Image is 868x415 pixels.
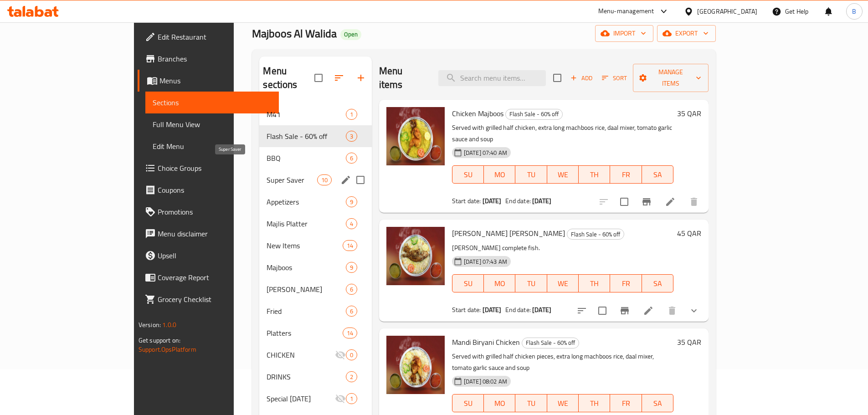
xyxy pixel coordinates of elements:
span: Promotions [158,206,272,217]
p: Served with grilled half chicken, extra long machboos rice, daal mixer, tomato garlic sauce and soup [452,122,673,145]
button: MO [484,165,515,184]
button: TH [579,165,610,184]
button: SU [452,394,484,412]
button: SA [642,165,673,184]
button: Manage items [633,64,709,92]
span: Sort [602,73,627,83]
a: Menus [138,70,279,92]
button: Branch-specific-item [636,191,657,213]
button: FR [610,394,642,412]
span: 14 [343,241,357,250]
div: Fried6 [259,300,371,322]
span: Menus [159,75,272,86]
div: Flash Sale - 60% off3 [259,125,371,147]
span: Upsell [158,250,272,261]
span: 1.0.0 [162,319,176,331]
span: 14 [343,329,357,338]
a: Coupons [138,179,279,201]
span: Fried [267,306,345,317]
span: import [602,28,646,39]
span: Super Saver [267,174,317,185]
span: FR [614,397,638,410]
span: Branches [158,53,272,64]
button: MO [484,274,515,292]
button: Branch-specific-item [614,300,636,322]
a: Edit menu item [665,196,676,207]
div: items [346,218,357,229]
span: 0 [346,351,357,359]
span: 9 [346,198,357,206]
span: Majboos Al Walida [252,23,337,44]
svg: Inactive section [335,393,346,404]
span: export [664,28,709,39]
div: Super Saver10edit [259,169,371,191]
h6: 45 QAR [677,227,701,240]
span: End date: [505,304,531,316]
button: TU [515,394,547,412]
div: items [346,371,357,382]
span: Coupons [158,184,272,195]
div: BBQ6 [259,147,371,169]
div: Appetizers [267,196,345,207]
div: items [343,328,357,338]
a: Edit Restaurant [138,26,279,48]
div: items [343,240,357,251]
span: TU [519,277,543,290]
div: Majboos [267,262,345,273]
span: WE [551,397,575,410]
button: SU [452,165,484,184]
span: TH [582,168,606,181]
div: Platters14 [259,322,371,344]
a: Sections [145,92,279,113]
span: Flash Sale - 60% off [267,131,345,142]
span: WE [551,168,575,181]
div: items [346,262,357,273]
span: Manage items [640,67,701,89]
button: delete [661,300,683,322]
button: import [595,25,653,42]
div: [GEOGRAPHIC_DATA] [697,6,757,16]
button: TU [515,165,547,184]
img: Mandi Biryani Chicken [386,336,445,394]
span: M41 [267,109,345,120]
span: Flash Sale - 60% off [522,338,579,348]
span: [DATE] 07:40 AM [460,149,511,157]
span: 2 [346,373,357,381]
a: Full Menu View [145,113,279,135]
div: CHICKEN0 [259,344,371,366]
span: End date: [505,195,531,207]
div: items [317,174,332,185]
span: B [852,6,856,16]
div: Flash Sale - 60% off [567,229,624,240]
button: sort-choices [571,300,593,322]
span: CHICKEN [267,349,334,360]
span: Grocery Checklist [158,294,272,305]
b: [DATE] [532,195,551,207]
span: WE [551,277,575,290]
span: 1 [346,395,357,403]
span: 10 [318,176,331,184]
button: WE [547,165,579,184]
div: items [346,109,357,120]
span: MO [488,397,512,410]
button: FR [610,274,642,292]
button: FR [610,165,642,184]
a: Branches [138,48,279,70]
span: New Items [267,240,342,251]
span: Sort items [596,71,633,85]
span: Flash Sale - 60% off [506,109,562,119]
span: 1 [346,110,357,119]
b: [DATE] [483,304,502,316]
span: SU [456,397,480,410]
a: Grocery Checklist [138,288,279,310]
p: [PERSON_NAME] complete fish. [452,242,673,254]
button: MO [484,394,515,412]
a: Upsell [138,245,279,266]
p: Served with grilled half chicken pieces, extra long machboos rice, daal mixer, tomato garlic sauc... [452,351,673,374]
span: Choice Groups [158,163,272,174]
span: SA [646,168,670,181]
span: SA [646,277,670,290]
span: [PERSON_NAME] [PERSON_NAME] [452,226,565,240]
span: TU [519,397,543,410]
span: Coverage Report [158,272,272,283]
